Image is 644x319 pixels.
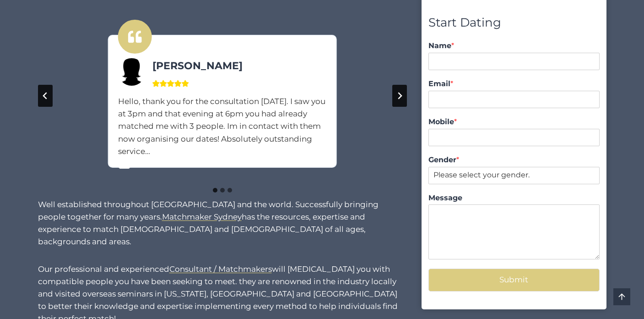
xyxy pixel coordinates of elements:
[220,188,225,192] button: Go to slide 2
[118,95,327,158] blockquote: Hello, thank you for the consultation [DATE]. I saw you at 3pm and that evening at 6pm you had al...
[38,186,407,194] ul: Select a slide to show
[428,129,599,146] input: Mobile
[428,269,599,291] button: Submit
[118,78,327,91] div: 5 out of 5 stars
[38,85,53,107] button: Go to last slide
[428,117,599,127] label: Mobile
[54,10,391,169] li: 1 of 3
[38,198,407,248] p: Well established throughout [GEOGRAPHIC_DATA] and the world. Successfully bringing people togethe...
[428,41,599,51] label: Name
[392,85,407,107] button: Next slide
[118,58,327,73] h4: [PERSON_NAME]
[118,58,146,86] img: femaleProfile-150x150.jpg
[428,13,599,33] div: Start Dating
[428,193,599,203] label: Message
[613,288,630,305] a: Scroll to top
[213,188,217,192] button: Go to slide 1
[428,79,599,89] label: Email
[428,155,599,165] label: Gender
[227,188,232,192] button: Go to slide 3
[169,264,272,274] a: Consultant / Matchmakers
[162,212,242,221] a: Matchmaker Sydney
